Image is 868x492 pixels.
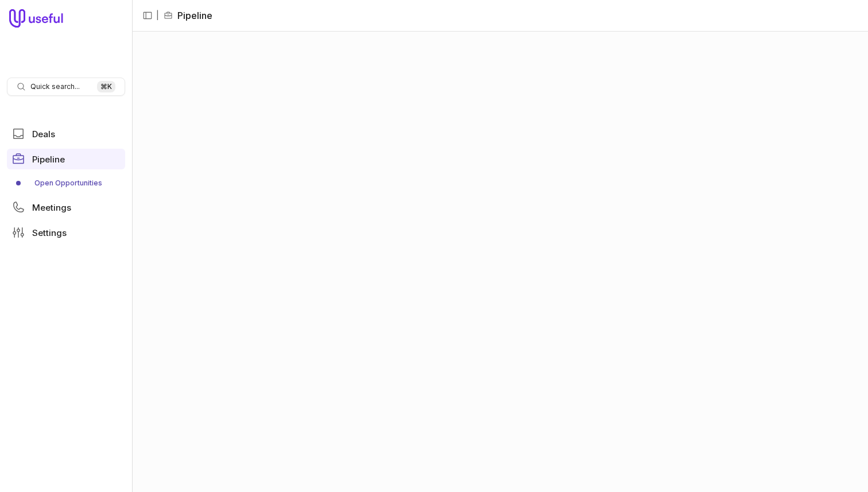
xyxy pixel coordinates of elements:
span: Pipeline [32,155,65,164]
kbd: ⌘ K [97,81,115,92]
span: | [156,9,159,22]
a: Settings [7,222,125,243]
button: Collapse sidebar [139,7,156,24]
li: Pipeline [164,9,212,22]
span: Settings [32,228,67,237]
a: Pipeline [7,149,125,169]
span: Quick search... [30,82,80,91]
div: Pipeline submenu [7,174,125,192]
span: Meetings [32,203,71,212]
a: Open Opportunities [7,174,125,192]
a: Deals [7,123,125,144]
span: Deals [32,130,55,138]
a: Meetings [7,197,125,218]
